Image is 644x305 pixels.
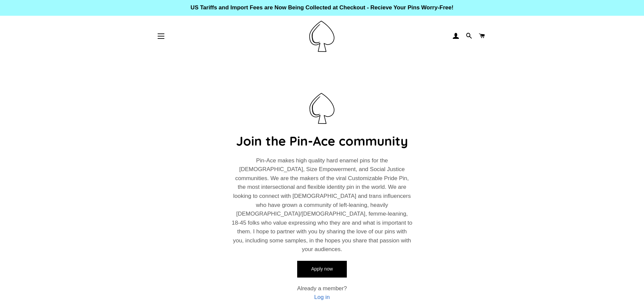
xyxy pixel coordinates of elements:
[297,261,347,278] a: Apply now
[236,132,408,150] h1: Join the Pin-Ace community
[297,284,347,293] p: Already a member?
[305,92,339,125] img: Pin-Ace
[309,21,334,52] img: Pin-Ace
[314,294,330,300] a: Log in
[231,156,413,254] p: Pin-Ace makes high quality hard enamel pins for the [DEMOGRAPHIC_DATA], Size Empowerment, and Soc...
